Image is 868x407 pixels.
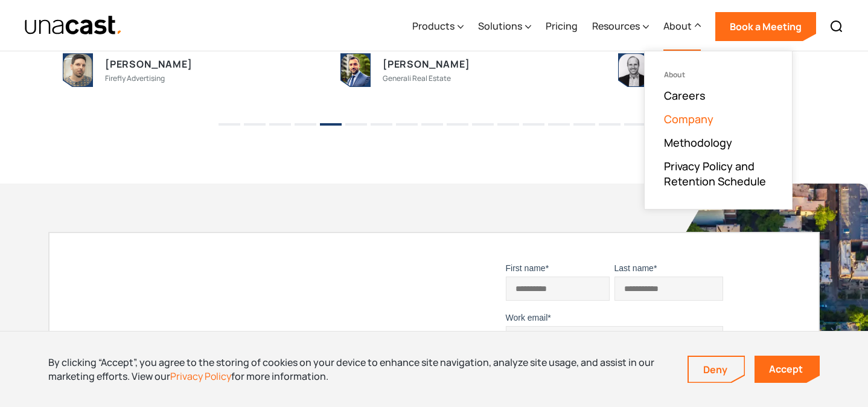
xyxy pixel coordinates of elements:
a: Careers [664,88,706,103]
img: Unacast text logo [24,15,123,36]
span: First name [506,263,546,273]
div: Resources [592,2,649,51]
button: 9 of 6 [421,123,443,126]
div: Firefly Advertising [105,72,165,85]
button: 2 of 6 [244,123,266,126]
div: By clicking “Accept”, you agree to the storing of cookies on your device to enhance site navigati... [48,356,669,383]
button: 8 of 6 [396,123,418,126]
div: [PERSON_NAME] [383,56,470,72]
img: Search icon [829,19,844,34]
a: Accept [755,356,820,383]
button: 14 of 6 [548,123,570,126]
div: Solutions [478,19,522,33]
div: About [664,71,773,79]
span: Last name [614,263,654,273]
button: 12 of 6 [497,123,519,126]
a: Pricing [546,2,578,51]
div: Generali Real Estate [383,72,451,85]
button: 1 of 6 [219,123,240,126]
span: Work email [506,313,548,322]
a: home [24,15,123,36]
button: 3 of 6 [269,123,291,126]
div: [PERSON_NAME] [105,56,192,72]
button: 7 of 6 [371,123,392,126]
div: About [663,2,701,51]
div: Resources [592,19,640,33]
button: 10 of 6 [447,123,468,126]
a: Privacy Policy and Retention Schedule [664,159,773,189]
img: person image [619,54,648,86]
button: 15 of 6 [573,123,595,126]
img: person image [341,54,370,86]
nav: About [644,51,793,210]
div: About [663,19,692,33]
button: 4 of 6 [295,123,316,126]
img: person image [63,54,92,86]
div: Products [412,2,464,51]
div: Products [412,19,455,33]
a: Company [664,112,713,126]
button: 16 of 6 [599,123,621,126]
a: Methodology [664,135,732,150]
button: 11 of 6 [472,123,494,126]
a: Book a Meeting [715,12,816,41]
button: 17 of 6 [624,123,646,126]
a: Privacy Policy [170,370,231,383]
a: Deny [689,357,744,382]
div: Solutions [478,2,531,51]
button: 6 of 6 [345,123,367,126]
button: 13 of 6 [523,123,544,126]
button: 5 of 6 [320,123,342,126]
